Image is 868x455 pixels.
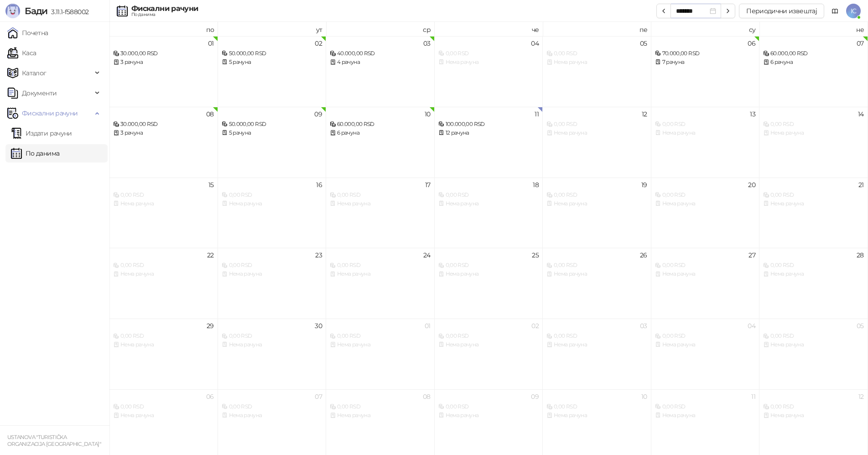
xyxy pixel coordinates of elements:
div: 0,00 RSD [655,120,756,129]
td: 2025-09-09 [218,107,327,178]
div: 0,00 RSD [222,191,322,199]
td: 2025-09-19 [543,178,651,248]
div: Нема рачуна [438,58,539,67]
span: Фискални рачуни [22,104,78,122]
div: 12 [858,393,864,400]
div: 02 [315,40,322,47]
div: Нема рачуна [113,340,214,349]
div: 24 [423,252,431,258]
div: Нема рачуна [113,199,214,208]
div: 14 [858,111,864,117]
div: 0,00 RSD [113,191,214,199]
div: 0,00 RSD [438,191,539,199]
div: 6 рачуна [763,58,864,67]
div: Нема рачуна [222,411,322,420]
div: 08 [423,393,431,400]
button: Периодични извештај [739,4,824,18]
div: 03 [423,40,431,47]
div: Нема рачуна [330,199,431,208]
span: IC [846,4,861,18]
td: 2025-09-07 [759,36,868,107]
td: 2025-09-27 [651,248,760,319]
div: 0,00 RSD [222,332,322,340]
td: 2025-09-16 [218,178,327,248]
div: 10 [641,393,647,400]
div: Нема рачуна [546,270,647,278]
td: 2025-09-30 [218,319,327,389]
div: Нема рачуна [546,340,647,349]
div: 27 [748,252,755,258]
td: 2025-09-12 [543,107,651,178]
div: 08 [206,111,214,117]
div: Нема рачуна [546,411,647,420]
td: 2025-09-22 [109,248,218,319]
div: Нема рачуна [763,270,864,278]
div: Нема рачуна [222,270,322,278]
th: пе [543,22,651,36]
div: 07 [315,393,322,400]
div: 60.000,00 RSD [330,120,431,129]
td: 2025-09-24 [326,248,435,319]
div: Нема рачуна [655,129,756,137]
td: 2025-09-26 [543,248,651,319]
div: Нема рачуна [330,340,431,349]
td: 2025-10-01 [326,319,435,389]
div: 05 [857,323,864,329]
div: 0,00 RSD [546,261,647,270]
td: 2025-09-14 [759,107,868,178]
div: 6 рачуна [330,129,431,137]
div: 3 рачуна [113,129,214,137]
div: 01 [425,323,431,329]
td: 2025-09-01 [109,36,218,107]
div: 22 [207,252,214,258]
div: 21 [858,182,864,188]
td: 2025-09-06 [651,36,760,107]
div: Нема рачуна [655,411,756,420]
div: 7 рачуна [655,58,756,67]
div: 0,00 RSD [763,403,864,411]
div: 17 [425,182,431,188]
div: 0,00 RSD [655,332,756,340]
td: 2025-10-02 [435,319,543,389]
td: 2025-09-21 [759,178,868,248]
div: 09 [314,111,322,117]
div: 16 [316,182,322,188]
td: 2025-09-20 [651,178,760,248]
td: 2025-09-13 [651,107,760,178]
td: 2025-09-11 [435,107,543,178]
div: 12 [642,111,647,117]
span: Документи [22,84,57,102]
div: 01 [208,40,214,47]
div: 28 [857,252,864,258]
div: 0,00 RSD [330,403,431,411]
div: 30.000,00 RSD [113,49,214,58]
div: 0,00 RSD [438,332,539,340]
div: 40.000,00 RSD [330,49,431,58]
div: 4 рачуна [330,58,431,67]
div: 26 [640,252,647,258]
img: Logo [5,4,20,18]
td: 2025-09-18 [435,178,543,248]
div: Нема рачуна [330,270,431,278]
a: По данима [11,144,59,162]
div: Нема рачуна [438,199,539,208]
div: 29 [207,323,214,329]
td: 2025-09-04 [435,36,543,107]
div: 0,00 RSD [438,49,539,58]
a: Почетна [7,24,48,42]
div: Нема рачуна [113,411,214,420]
div: 70.000,00 RSD [655,49,756,58]
div: 05 [640,40,647,47]
div: 19 [641,182,647,188]
div: Нема рачуна [763,411,864,420]
div: 03 [640,323,647,329]
div: Нема рачуна [438,270,539,278]
div: 5 рачуна [222,129,322,137]
td: 2025-09-25 [435,248,543,319]
div: 100.000,00 RSD [438,120,539,129]
div: 0,00 RSD [655,403,756,411]
div: 0,00 RSD [330,261,431,270]
div: 30.000,00 RSD [113,120,214,129]
div: Нема рачуна [438,340,539,349]
div: 0,00 RSD [113,403,214,411]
